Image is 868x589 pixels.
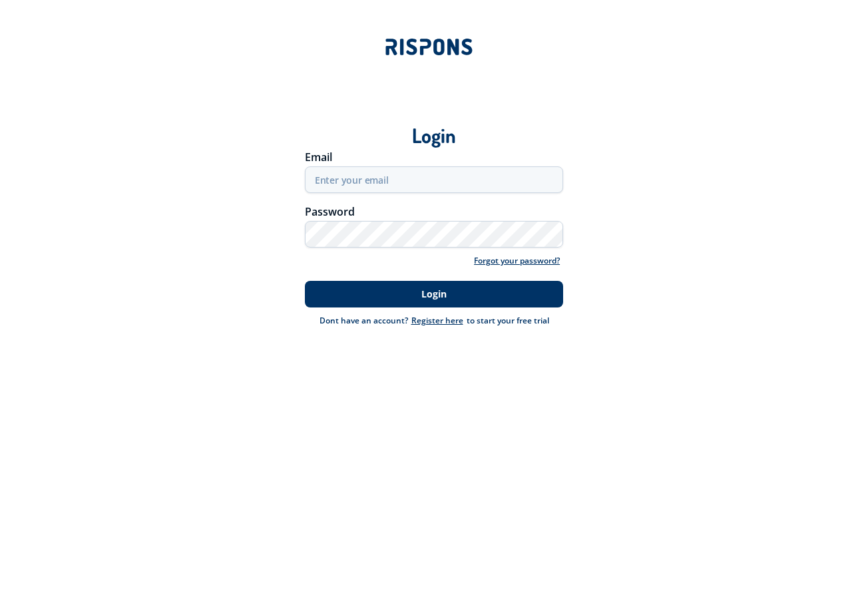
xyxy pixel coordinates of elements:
[305,281,563,307] button: Login
[408,314,549,327] div: to start your free trial
[408,315,467,326] a: Register here
[305,152,563,162] div: Email
[320,314,408,327] div: Dont have an account?
[305,166,563,193] input: Enter your email
[471,254,563,268] a: Forgot your password?
[305,206,563,217] div: Password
